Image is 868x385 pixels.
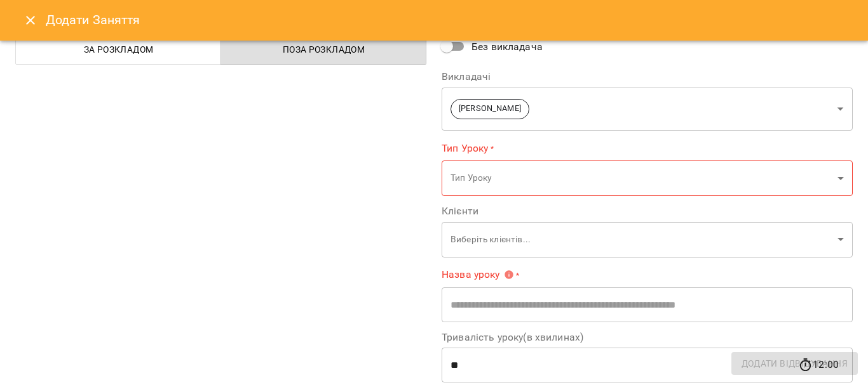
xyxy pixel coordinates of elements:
[451,233,832,246] p: Виберіть клієнтів...
[442,141,853,155] label: Тип Уроку
[442,332,853,343] label: Тривалість уроку(в хвилинах)
[442,72,853,82] label: Викладачі
[442,270,514,280] span: Назва уроку
[504,270,514,280] svg: Вкажіть назву уроку або виберіть клієнтів
[451,172,832,185] p: Тип Уроку
[442,87,853,131] div: [PERSON_NAME]
[229,42,419,57] span: Поза розкладом
[15,34,221,65] button: За розкладом
[46,10,853,30] h6: Додати Заняття
[442,160,853,197] div: Тип Уроку
[442,206,853,216] label: Клієнти
[451,103,529,115] span: [PERSON_NAME]
[15,5,46,36] button: Close
[442,221,853,258] div: Виберіть клієнтів...
[220,34,426,65] button: Поза розкладом
[471,39,543,55] span: Без викладача
[24,42,214,57] span: За розкладом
